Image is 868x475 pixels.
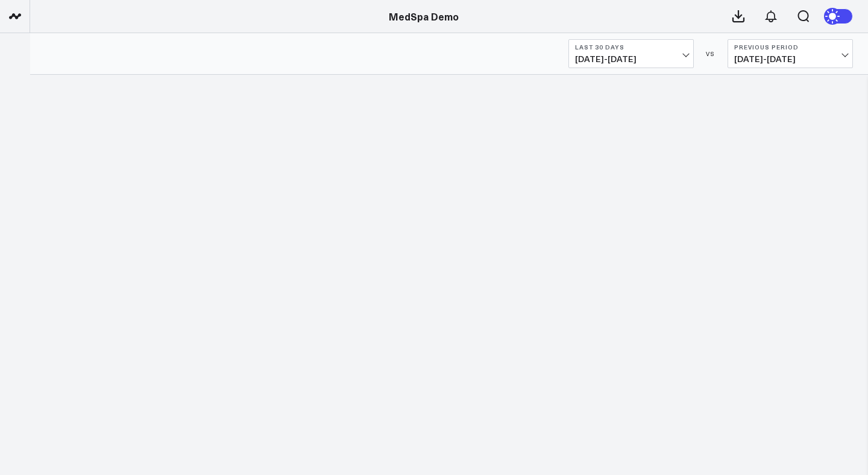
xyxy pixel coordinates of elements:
[389,10,459,23] a: MedSpa Demo
[734,43,846,51] b: Previous Period
[568,39,694,68] button: Last 30 Days[DATE]-[DATE]
[700,50,722,57] div: VS
[575,54,687,64] span: [DATE] - [DATE]
[575,43,687,51] b: Last 30 Days
[728,39,853,68] button: Previous Period[DATE]-[DATE]
[734,54,846,64] span: [DATE] - [DATE]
